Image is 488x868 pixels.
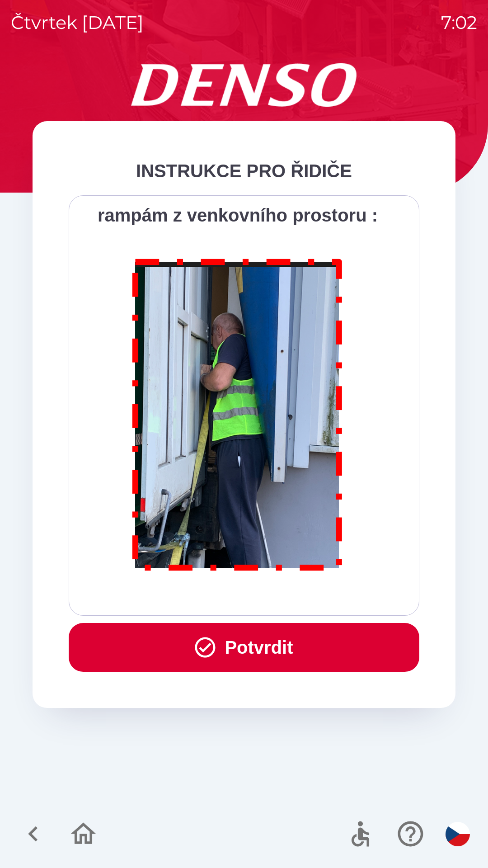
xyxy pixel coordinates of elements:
[122,247,353,579] img: M8MNayrTL6gAAAABJRU5ErkJggg==
[69,623,419,672] button: Potvrdit
[33,63,455,107] img: Logo
[69,157,419,184] div: INSTRUKCE PRO ŘIDIČE
[446,822,470,846] img: cs flag
[11,9,144,36] p: čtvrtek [DATE]
[441,9,477,36] p: 7:02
